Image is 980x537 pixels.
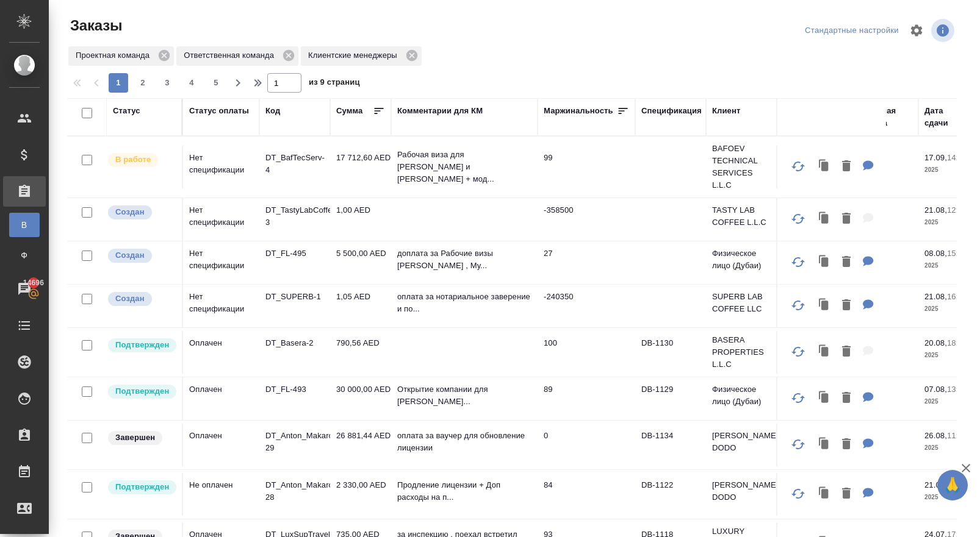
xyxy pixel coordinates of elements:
[836,340,857,365] button: Удалить
[115,154,151,166] p: В работе
[397,291,531,315] p: оплата за нотариальное заверение и по...
[813,250,836,275] button: Клонировать
[107,383,176,400] div: Выставляет КМ после уточнения всех необходимых деталей и получения согласия клиента на запуск. С ...
[184,49,278,62] p: Ответственная команда
[813,386,836,411] button: Клонировать
[115,339,169,351] p: Подтвержден
[784,152,813,181] button: Обновить
[924,385,947,394] p: 07.08,
[836,482,857,507] button: Удалить
[784,383,813,413] button: Обновить
[538,331,635,374] td: 100
[857,154,880,179] button: Для КМ: Рабочая виза для Саида и Никиты + модификация квот
[802,21,902,40] div: split button
[813,154,836,179] button: Клонировать
[538,424,635,466] td: 0
[924,396,973,408] p: 2025
[397,247,531,272] p: доплата за Рабочие визы [PERSON_NAME] , Му...
[924,105,961,129] div: Дата сдачи
[784,337,813,366] button: Обновить
[924,349,973,361] p: 2025
[712,383,771,408] p: Физическое лицо (Дубаи)
[182,73,201,93] button: 4
[947,338,967,347] p: 18:25
[107,337,176,354] div: Выставляет КМ после уточнения всех необходимых деталей и получения согласия клиента на запуск. С ...
[183,198,259,241] td: Нет спецификации
[107,479,176,496] div: Выставляет КМ после уточнения всех необходимых деталей и получения согласия клиента на запуск. С ...
[15,249,34,261] span: Ф
[924,249,947,258] p: 08.08,
[947,153,967,162] p: 14:14
[265,383,324,396] p: DT_FL-493
[183,377,259,420] td: Оплачен
[784,479,813,508] button: Обновить
[942,472,963,498] span: 🙏
[330,377,391,420] td: 30 000,00 AED
[265,247,324,260] p: DT_FL-495
[857,432,880,457] button: Для КМ: оплата за ваучер для обновление лицензии
[857,250,880,275] button: Для КМ: доплата за Рабочие визы Жумабека , Мухаммада и Акмалжона
[813,207,836,232] button: Клонировать
[924,292,947,301] p: 21.08,
[265,291,324,303] p: DT_SUPERB-1
[76,49,154,62] p: Проектная команда
[265,337,324,349] p: DT_Basera-2
[115,249,145,261] p: Создан
[712,430,771,454] p: [PERSON_NAME] DODO
[836,154,857,179] button: Удалить
[712,334,771,371] p: BASERA PROPERTIES L.L.C
[115,206,145,218] p: Создан
[924,153,947,162] p: 17.09,
[9,213,40,237] a: В
[183,331,259,374] td: Оплачен
[330,146,391,188] td: 17 712,60 AED
[308,49,402,62] p: Клиентские менеджеры
[107,247,176,264] div: Выставляется автоматически при создании заказа
[336,105,362,117] div: Сумма
[857,386,880,411] button: Для КМ: Открытие компании для Владислава Миллера - пертенра с США Кофе Шоп
[330,241,391,284] td: 5 500,00 AED
[784,247,813,277] button: Обновить
[301,46,422,66] div: Клиентские менеджеры
[107,291,176,307] div: Выставляется автоматически при создании заказа
[133,73,153,93] button: 2
[157,77,177,89] span: 3
[183,241,259,284] td: Нет спецификации
[397,383,531,408] p: Открытие компании для [PERSON_NAME]...
[157,73,177,93] button: 3
[107,430,176,446] div: Выставляет КМ при направлении счета или после выполнения всех работ/сдачи заказа клиенту. Окончат...
[924,205,947,215] p: 21.08,
[635,473,706,516] td: DB-1122
[538,473,635,516] td: 84
[641,105,702,117] div: Спецификация
[924,260,973,272] p: 2025
[107,204,176,221] div: Выставляется автоматически при создании заказа
[67,16,122,35] span: Заказы
[330,473,391,516] td: 2 330,00 AED
[712,247,771,272] p: Физическое лицо (Дубаи)
[836,386,857,411] button: Удалить
[947,292,967,301] p: 16:56
[813,432,836,457] button: Клонировать
[544,105,613,117] div: Маржинальность
[265,105,280,117] div: Код
[182,77,201,89] span: 4
[115,432,155,444] p: Завершен
[538,146,635,188] td: 99
[857,293,880,318] button: Для КМ: оплата за нотариальное заверение и подписание МОА через нотариуса в EAGLE
[538,285,635,327] td: -240350
[183,146,259,188] td: Нет спецификации
[836,432,857,457] button: Удалить
[397,430,531,454] p: оплата за ваучер для обновление лицензии
[265,152,324,176] p: DT_BafTecServ-4
[68,46,174,66] div: Проектная команда
[15,219,34,231] span: В
[115,481,169,493] p: Подтвержден
[330,285,391,327] td: 1,05 AED
[924,338,947,347] p: 20.08,
[712,204,771,229] p: TASTY LAB COFFEE L.L.C
[924,442,973,454] p: 2025
[924,164,973,176] p: 2025
[183,285,259,327] td: Нет спецификации
[538,198,635,241] td: -358500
